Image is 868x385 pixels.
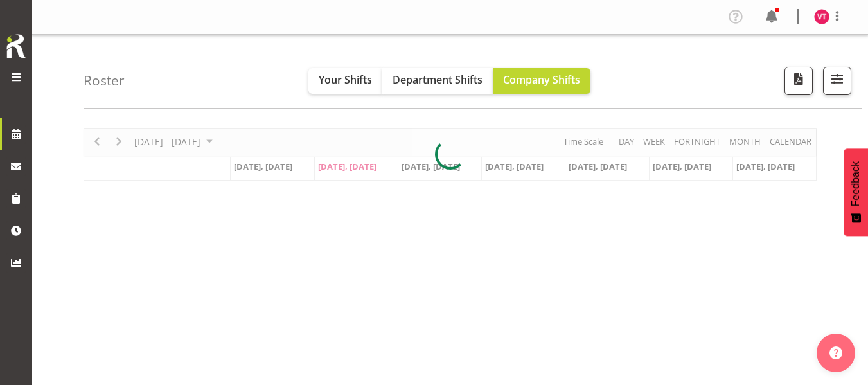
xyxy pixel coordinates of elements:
button: Department Shifts [382,68,493,94]
button: Feedback - Show survey [844,148,868,236]
img: vanessa-thornley8527.jpg [814,9,829,24]
button: Your Shifts [308,68,382,94]
button: Filter Shifts [823,67,851,95]
img: help-xxl-2.png [829,346,842,359]
span: Your Shifts [319,73,372,87]
span: Feedback [850,161,862,206]
button: Download a PDF of the roster according to the set date range. [784,67,813,95]
span: Company Shifts [503,73,580,87]
button: Company Shifts [493,68,590,94]
h4: Roster [84,73,125,88]
img: Rosterit icon logo [3,32,29,60]
span: Department Shifts [393,73,483,87]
